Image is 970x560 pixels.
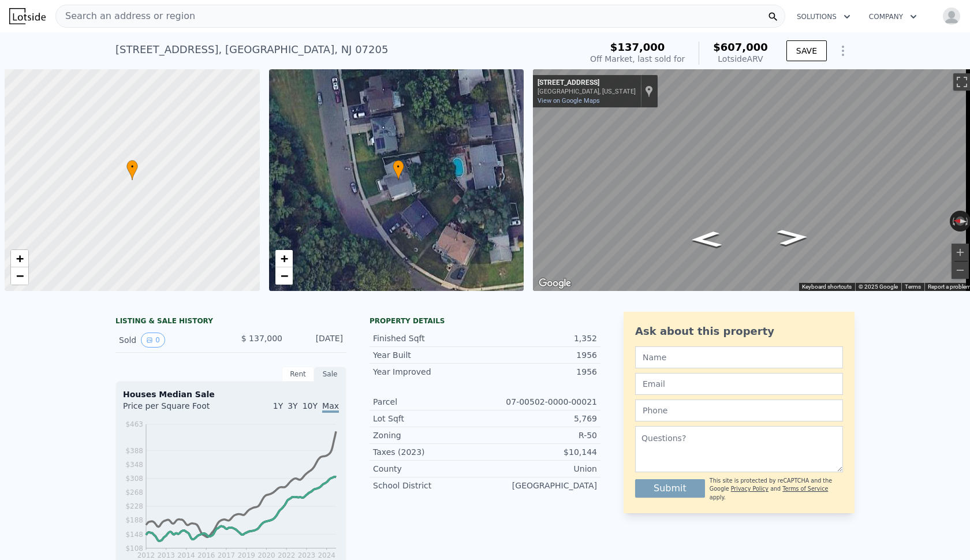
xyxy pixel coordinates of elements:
[373,333,485,344] div: Finished Sqft
[373,430,485,441] div: Zoning
[16,268,24,283] span: −
[137,551,155,559] tspan: 2012
[802,283,852,291] button: Keyboard shortcuts
[126,160,138,180] div: •
[678,227,734,251] path: Go North, Eastern Pkwy
[123,389,339,400] div: Houses Median Sale
[393,160,404,180] div: •
[125,544,143,552] tspan: $108
[860,6,926,27] button: Company
[645,85,653,98] a: Show location on map
[710,477,843,502] div: This site is protected by reCAPTCHA and the Google and apply.
[635,373,843,395] input: Email
[278,551,296,559] tspan: 2022
[125,461,143,469] tspan: $348
[275,250,293,267] a: Zoom in
[538,97,600,104] a: View on Google Maps
[373,446,485,458] div: Taxes (2023)
[373,463,485,475] div: County
[9,8,46,24] img: Lotside
[485,366,597,378] div: 1956
[322,401,339,413] span: Max
[56,9,195,23] span: Search an address or region
[610,41,665,53] span: $137,000
[485,333,597,344] div: 1,352
[485,480,597,491] div: [GEOGRAPHIC_DATA]
[16,251,24,266] span: +
[538,79,636,88] div: [STREET_ADDRESS]
[373,413,485,424] div: Lot Sqft
[831,39,855,62] button: Show Options
[115,42,388,58] div: [STREET_ADDRESS] , [GEOGRAPHIC_DATA] , NJ 07205
[859,283,898,290] span: © 2025 Google
[303,401,318,410] span: 10Y
[373,480,485,491] div: School District
[115,316,346,328] div: LISTING & SALE HISTORY
[298,551,316,559] tspan: 2023
[282,367,314,382] div: Rent
[370,316,600,326] div: Property details
[280,251,288,266] span: +
[590,53,685,65] div: Off Market, last sold for
[905,283,921,290] a: Terms
[119,333,222,348] div: Sold
[241,334,282,343] span: $ 137,000
[393,162,404,172] span: •
[292,333,343,348] div: [DATE]
[952,262,969,279] button: Zoom out
[126,162,138,172] span: •
[485,413,597,424] div: 5,769
[713,53,768,65] div: Lotside ARV
[280,268,288,283] span: −
[713,41,768,53] span: $607,000
[782,486,828,492] a: Terms of Service
[275,267,293,285] a: Zoom out
[177,551,195,559] tspan: 2014
[485,463,597,475] div: Union
[123,400,231,419] div: Price per Square Foot
[125,447,143,455] tspan: $388
[635,400,843,421] input: Phone
[314,367,346,382] div: Sale
[942,7,961,25] img: avatar
[125,475,143,483] tspan: $308
[788,6,860,27] button: Solutions
[485,349,597,361] div: 1956
[237,551,255,559] tspan: 2019
[157,551,175,559] tspan: 2013
[11,250,28,267] a: Zoom in
[764,225,822,249] path: Go South, Eastern Pkwy
[635,346,843,368] input: Name
[197,551,215,559] tspan: 2016
[635,479,705,498] button: Submit
[373,366,485,378] div: Year Improved
[125,516,143,524] tspan: $188
[318,551,335,559] tspan: 2024
[536,276,574,291] a: Open this area in Google Maps (opens a new window)
[218,551,236,559] tspan: 2017
[538,88,636,95] div: [GEOGRAPHIC_DATA], [US_STATE]
[952,244,969,261] button: Zoom in
[125,531,143,539] tspan: $148
[373,396,485,408] div: Parcel
[485,396,597,408] div: 07-00502-0000-00021
[536,276,574,291] img: Google
[373,349,485,361] div: Year Built
[141,333,165,348] button: View historical data
[485,446,597,458] div: $10,144
[635,323,843,339] div: Ask about this property
[950,211,956,232] button: Rotate counterclockwise
[125,420,143,428] tspan: $463
[485,430,597,441] div: R-50
[258,551,275,559] tspan: 2020
[786,40,827,61] button: SAVE
[125,488,143,496] tspan: $268
[11,267,28,285] a: Zoom out
[273,401,283,410] span: 1Y
[125,502,143,510] tspan: $228
[731,486,768,492] a: Privacy Policy
[288,401,297,410] span: 3Y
